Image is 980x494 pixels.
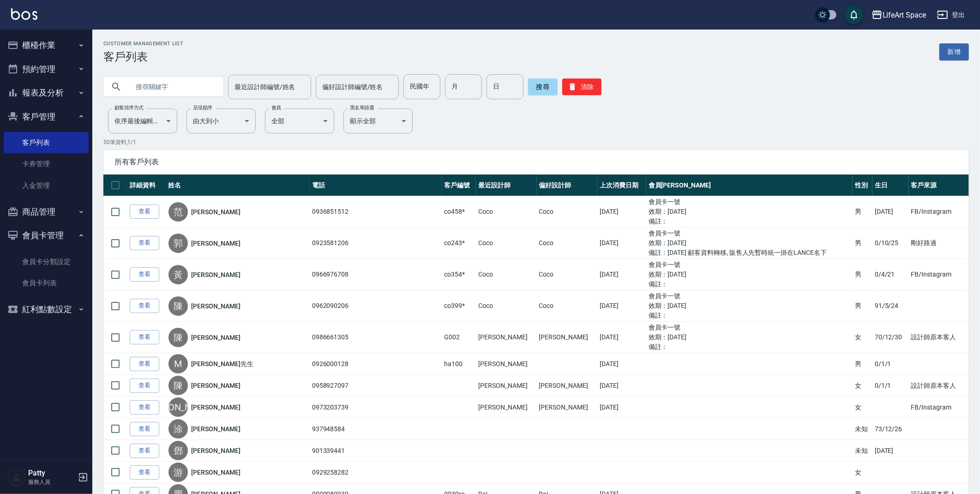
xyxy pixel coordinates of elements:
div: LifeArt Space [883,9,926,21]
td: [PERSON_NAME] [537,375,597,397]
th: 詳細資料 [127,175,166,196]
td: [DATE] [597,353,646,375]
td: 設計師原本客人 [909,322,969,353]
button: LifeArt Space [868,6,930,24]
a: [PERSON_NAME] [192,301,240,311]
a: 會員卡分類設定 [4,251,89,272]
p: 50 筆資料, 1 / 1 [103,138,969,146]
ul: 備註： [649,279,850,289]
button: 紅利點數設定 [4,297,89,321]
a: [PERSON_NAME]先生 [192,359,253,368]
td: 0986661305 [310,322,442,353]
td: 0966976708 [310,259,442,290]
ul: 效期： [DATE] [649,207,850,217]
a: [PERSON_NAME] [192,381,240,390]
td: [DATE] [597,228,646,259]
div: [PERSON_NAME] [168,398,188,417]
ul: 效期： [DATE] [649,238,850,248]
td: 0/4/21 [872,259,909,290]
td: 0/1/1 [872,353,909,375]
div: 游 [168,463,188,482]
a: 新增 [939,43,969,60]
label: 黑名單篩選 [350,104,374,111]
a: [PERSON_NAME] [192,424,240,434]
td: G002 [442,322,476,353]
td: Coco [537,196,597,228]
td: co458* [442,196,476,228]
th: 最近設計師 [476,175,536,196]
a: 查看 [130,400,159,415]
th: 生日 [872,175,909,196]
td: [DATE] [597,259,646,290]
td: 女 [853,322,872,353]
ul: 效期： [DATE] [649,301,850,311]
a: [PERSON_NAME] [192,270,240,279]
td: 0936851512 [310,196,442,228]
td: 0973203739 [310,397,442,418]
button: 客戶管理 [4,105,89,129]
a: 卡券管理 [4,153,89,175]
ul: 會員卡一號 [649,323,850,332]
td: 91/5/24 [872,290,909,322]
a: [PERSON_NAME] [192,403,240,412]
div: 涂 [168,419,188,439]
label: 會員 [271,104,281,111]
button: 登出 [933,6,969,24]
img: Logo [11,8,37,20]
button: 商品管理 [4,200,89,224]
td: 設計師原本客人 [909,375,969,397]
td: 0926000128 [310,353,442,375]
a: 查看 [130,379,159,393]
td: co354* [442,259,476,290]
th: 姓名 [166,175,310,196]
td: [DATE] [597,322,646,353]
td: [DATE] [597,375,646,397]
div: 郭 [168,234,188,253]
th: 上次消費日期 [597,175,646,196]
td: [PERSON_NAME] [537,397,597,418]
td: [DATE] [872,196,909,228]
th: 會員[PERSON_NAME] [646,175,853,196]
td: co243* [442,228,476,259]
td: [DATE] [597,290,646,322]
td: 937948584 [310,418,442,440]
button: 櫃檯作業 [4,33,89,57]
a: 查看 [130,422,159,436]
a: 查看 [130,330,159,344]
td: co399* [442,290,476,322]
h3: 客戶列表 [103,50,183,63]
th: 偏好設計師 [537,175,597,196]
td: Coco [537,228,597,259]
button: 搜尋 [528,78,558,95]
label: 顧客排序方式 [114,104,144,111]
td: 未知 [853,418,872,440]
p: 服務人員 [28,478,75,486]
a: 查看 [130,357,159,371]
div: 陳 [168,296,188,316]
th: 電話 [310,175,442,196]
button: 清除 [562,78,601,95]
td: [PERSON_NAME] [476,353,536,375]
td: [DATE] [597,397,646,418]
td: 剛好路過 [909,228,969,259]
h2: Customer Management List [103,41,183,47]
a: 查看 [130,267,159,282]
td: 女 [853,375,872,397]
td: 未知 [853,440,872,462]
div: 范 [168,202,188,222]
button: save [845,6,863,24]
a: 查看 [130,465,159,480]
td: FB/Instagram [909,259,969,290]
a: 查看 [130,444,159,458]
ul: 備註： [DATE] 顧客資料轉移, 販售人先暫時統一掛在LANCE名下 [649,248,850,258]
div: 顯示全部 [343,108,413,133]
ul: 會員卡一號 [649,197,850,207]
h5: Patty [28,469,75,478]
a: 查看 [130,205,159,219]
td: 0923581206 [310,228,442,259]
a: [PERSON_NAME] [192,468,240,477]
td: Coco [537,290,597,322]
ul: 效期： [DATE] [649,332,850,342]
td: 男 [853,228,872,259]
ul: 會員卡一號 [649,291,850,301]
